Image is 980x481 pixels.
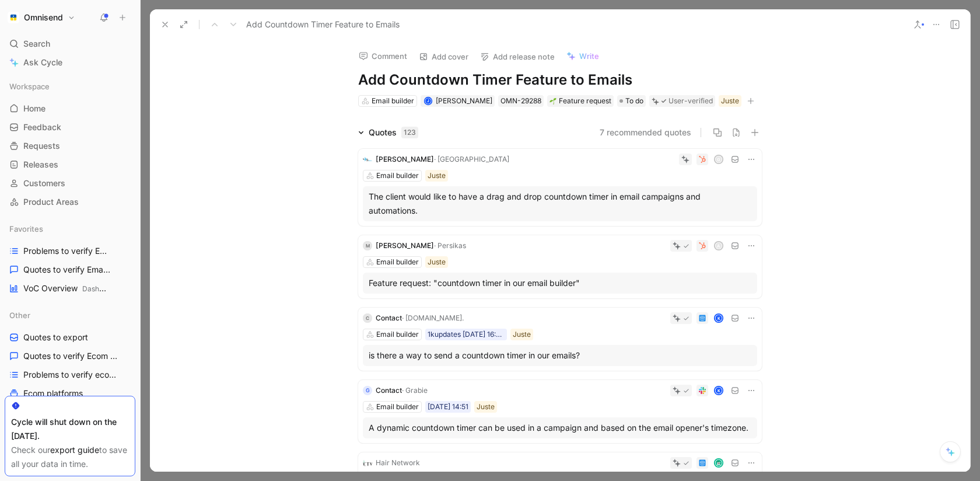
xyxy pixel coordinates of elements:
[721,95,739,107] div: Juste
[23,103,45,114] span: Home
[547,95,614,107] div: 🌱Feature request
[5,347,135,365] a: Quotes to verify Ecom platforms
[23,245,112,257] span: Problems to verify Email Builder
[425,97,431,104] div: J
[5,220,135,238] div: Favorites
[9,223,43,235] span: Favorites
[372,95,414,107] div: Email builder
[5,54,135,71] a: Ask Cycle
[11,443,129,471] div: Check our to save all your data in time.
[9,81,50,92] span: Workspace
[23,369,122,381] span: Problems to verify ecom platforms
[715,156,723,163] div: g
[376,386,402,395] span: Contact
[5,9,78,26] button: OmnisendOmnisend
[434,241,466,250] span: · Persikas
[23,283,108,295] span: VoC Overview
[23,37,50,51] span: Search
[353,126,423,140] div: Quotes123
[376,401,419,413] div: Email builder
[23,177,65,189] span: Customers
[428,256,446,268] div: Juste
[513,329,531,340] div: Juste
[23,264,111,276] span: Quotes to verify Email builder
[5,175,135,192] a: Customers
[402,313,464,322] span: · [DOMAIN_NAME].
[9,309,30,321] span: Other
[353,48,412,64] button: Comment
[436,96,492,105] span: [PERSON_NAME]
[8,12,19,23] img: Omnisend
[363,458,372,468] img: logo
[625,95,643,107] span: To do
[477,401,495,413] div: Juste
[668,95,713,107] div: User-verified
[23,55,62,69] span: Ask Cycle
[24,12,63,23] h1: Omnisend
[402,386,428,395] span: · Grabie
[246,18,400,32] span: Add Countdown Timer Feature to Emails
[376,329,419,340] div: Email builder
[5,78,135,95] div: Workspace
[5,366,135,384] a: Problems to verify ecom platforms
[376,313,402,322] span: Contact
[715,242,723,250] div: A
[428,170,446,182] div: Juste
[363,386,372,395] div: G
[5,193,135,211] a: Product Areas
[5,100,135,117] a: Home
[23,159,58,170] span: Releases
[369,126,418,140] div: Quotes
[376,155,434,163] span: [PERSON_NAME]
[561,48,604,64] button: Write
[376,256,419,268] div: Email builder
[23,196,79,208] span: Product Areas
[428,329,505,340] div: 1kupdates [DATE] 16:40
[376,241,434,250] span: [PERSON_NAME]
[376,170,419,182] div: Email builder
[5,35,135,53] div: Search
[5,156,135,173] a: Releases
[549,97,556,104] img: 🌱
[369,348,751,363] div: is there a way to send a countdown timer in our emails?
[434,155,509,163] span: · [GEOGRAPHIC_DATA]
[501,95,541,107] div: OMN-29288
[5,280,135,297] a: VoC OverviewDashboards
[369,276,751,290] div: Feature request: "countdown timer in our email builder"
[5,137,135,155] a: Requests
[5,385,135,402] a: Ecom platforms
[5,242,135,260] a: Problems to verify Email Builder
[5,261,135,278] a: Quotes to verify Email builder
[401,127,418,138] div: 123
[23,388,83,399] span: Ecom platforms
[23,121,61,133] span: Feedback
[715,459,723,467] img: avatar
[5,329,135,346] a: Quotes to export
[715,387,723,395] div: K
[363,241,372,250] div: M
[50,445,99,455] a: export guide
[23,332,88,343] span: Quotes to export
[358,71,762,89] h1: Add Countdown Timer Feature to Emails
[428,401,468,413] div: [DATE] 14:51
[23,350,121,362] span: Quotes to verify Ecom platforms
[23,140,60,152] span: Requests
[5,118,135,136] a: Feedback
[549,95,611,107] div: Feature request
[414,48,474,65] button: Add cover
[5,306,135,324] div: Other
[369,190,751,218] div: The client would like to have a drag and drop countdown timer in email campaigns and automations.
[715,315,723,322] div: K
[82,284,122,293] span: Dashboards
[475,48,560,65] button: Add release note
[579,51,599,61] span: Write
[369,421,751,435] div: A dynamic countdown timer can be used in a campaign and based on the email opener's timezone.
[11,415,129,443] div: Cycle will shut down on the [DATE].
[376,457,420,469] div: Hair Network
[363,155,372,164] img: logo
[600,126,691,140] button: 7 recommended quotes
[617,95,646,107] div: To do
[363,313,372,323] div: C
